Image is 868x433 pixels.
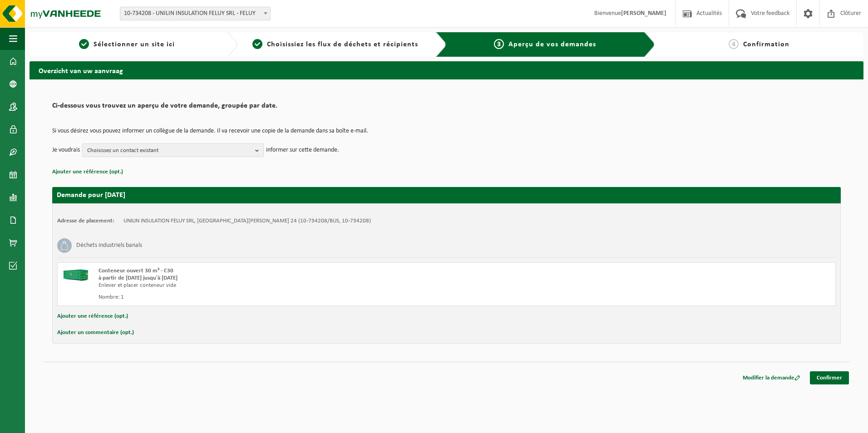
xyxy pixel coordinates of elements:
div: Enlever et placer conteneur vide [99,282,483,289]
span: Aperçu de vos demandes [508,41,596,48]
strong: Adresse de placement: [57,218,114,224]
strong: à partir de [DATE] jusqu'à [DATE] [99,275,178,281]
td: UNILIN INSULATION FELUY SRL, [GEOGRAPHIC_DATA][PERSON_NAME] 24 (10-734208/BUS, 10-734208) [123,217,371,225]
span: 1 [79,39,89,49]
h2: Overzicht van uw aanvraag [30,61,863,79]
strong: [PERSON_NAME] [621,10,666,17]
span: Confirmation [743,41,789,48]
button: Choisissez un contact existant [82,143,264,157]
p: Je voudrais [52,143,80,157]
strong: Demande pour [DATE] [57,192,125,199]
span: Conteneur ouvert 30 m³ - C30 [99,268,173,274]
button: Ajouter une référence (opt.) [57,310,128,322]
img: HK-XC-30-GN-00.png [62,267,89,281]
a: Modifier la demande [736,371,807,384]
span: Choisissez un contact existant [87,144,252,157]
p: informer sur cette demande. [266,143,339,157]
span: 10-734208 - UNILIN INSULATION FELUY SRL - FELUY [120,7,271,20]
h3: Déchets industriels banals [76,238,142,253]
span: 3 [494,39,504,49]
span: 2 [252,39,262,49]
p: Si vous désirez vous pouvez informer un collègue de la demande. Il va recevoir une copie de la de... [52,128,841,134]
button: Ajouter un commentaire (opt.) [57,327,134,339]
a: Confirmer [810,371,849,384]
span: 4 [729,39,739,49]
span: 10-734208 - UNILIN INSULATION FELUY SRL - FELUY [120,7,270,20]
div: Nombre: 1 [99,294,483,301]
span: Choisissiez les flux de déchets et récipients [267,41,418,48]
span: Sélectionner un site ici [94,41,175,48]
h2: Ci-dessous vous trouvez un aperçu de votre demande, groupée par date. [52,102,841,114]
button: Ajouter une référence (opt.) [52,166,123,178]
a: 1Sélectionner un site ici [34,39,220,50]
a: 2Choisissiez les flux de déchets et récipients [242,39,428,50]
